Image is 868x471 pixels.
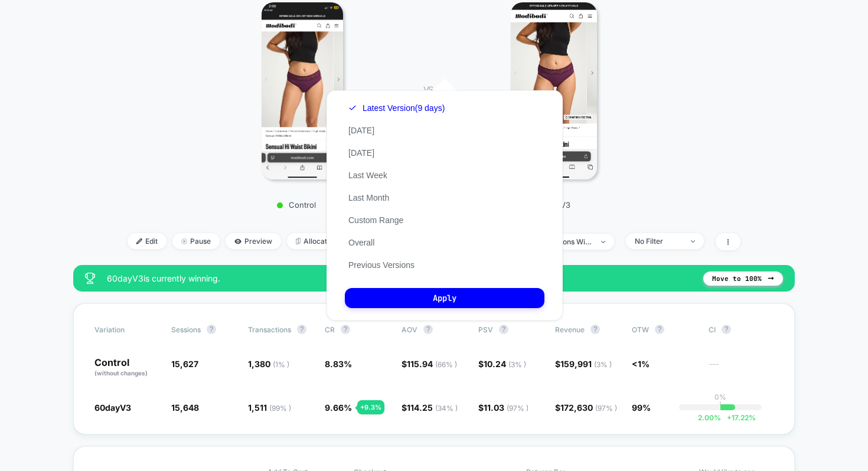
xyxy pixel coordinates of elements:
button: [DATE] [345,125,378,136]
span: CI [709,325,774,334]
span: ( 66 % ) [435,360,457,369]
span: ( 97 % ) [507,404,528,413]
img: end [601,241,605,243]
img: 60dayV3 main [511,2,598,179]
button: Overall [345,237,378,248]
span: $ [402,359,457,369]
span: 115.94 [407,359,457,369]
span: 9.66 % [325,403,352,413]
img: edit [136,238,142,244]
span: Edit [128,233,167,249]
span: Allocation: 50% [287,233,364,249]
p: | [719,401,722,410]
span: $ [402,403,458,413]
span: ( 99 % ) [269,404,291,413]
span: 2.00 % [698,413,721,422]
span: 11.03 [484,403,528,413]
div: + 9.3 % [357,400,384,414]
button: ? [297,325,306,334]
span: Pause [172,233,220,249]
img: success_star [85,273,95,284]
span: 8.83 % [325,359,352,369]
span: <1% [632,359,650,369]
button: Apply [345,288,544,308]
span: 114.25 [407,403,458,413]
span: Variation [94,325,159,334]
button: Latest Version(9 days) [345,103,448,113]
span: + [727,413,732,422]
span: 10.24 [484,359,526,369]
span: --- [709,361,774,378]
img: Control main [262,2,344,179]
span: 15,627 [171,359,198,369]
span: OTW [632,325,697,334]
p: Control [193,200,400,210]
span: $ [478,403,528,413]
span: ( 3 % ) [594,360,612,369]
span: 99% [632,403,651,413]
span: Preview [226,233,281,249]
span: 1,511 [248,403,291,413]
span: $ [555,359,612,369]
span: 60dayV3 [94,403,131,413]
p: Control [94,358,159,378]
button: ? [590,325,600,334]
span: ( 34 % ) [435,404,458,413]
span: $ [478,359,526,369]
p: 0% [714,392,726,401]
span: 172,630 [560,403,617,413]
button: [DATE] [345,148,378,158]
button: Last Month [345,192,393,203]
button: Custom Range [345,215,407,225]
span: Transactions [248,325,291,334]
div: No Filter [635,237,682,246]
img: rebalance [296,238,301,244]
span: 60dayV3 is currently winning. [107,273,691,283]
span: 17.22 % [721,413,756,422]
button: Previous Versions [345,260,418,270]
span: ( 97 % ) [595,404,617,413]
span: ( 1 % ) [273,360,289,369]
span: $ [555,403,617,413]
span: (without changes) [94,369,148,377]
img: end [691,240,695,243]
button: ? [655,325,664,334]
span: Sessions [171,325,201,334]
button: ? [207,325,216,334]
span: 15,648 [171,403,199,413]
span: 159,991 [560,359,612,369]
span: ( 3 % ) [508,360,526,369]
img: end [181,238,187,244]
button: ? [722,325,731,334]
span: 1,380 [248,359,289,369]
button: Move to 100% [703,272,783,286]
button: Last Week [345,170,391,181]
